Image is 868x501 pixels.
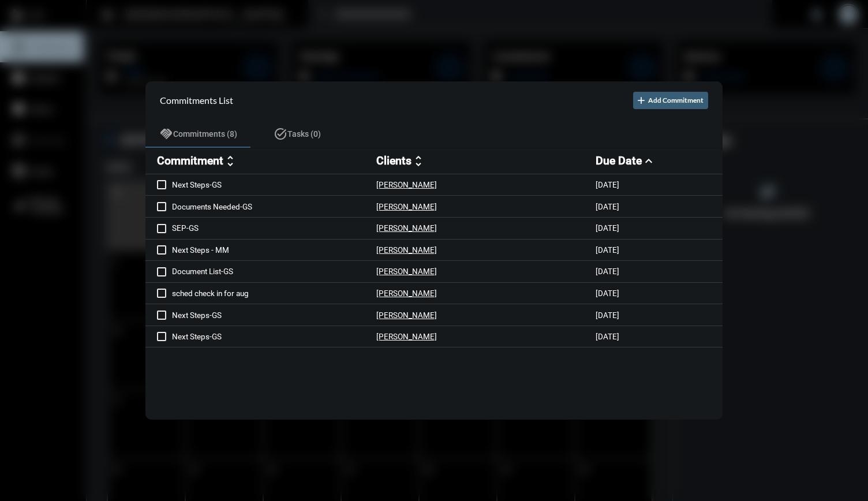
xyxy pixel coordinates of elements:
span: Commitments (8) [173,129,237,139]
p: [PERSON_NAME] [376,311,437,320]
p: [DATE] [596,332,619,341]
p: [PERSON_NAME] [376,180,437,189]
mat-icon: unfold_more [411,154,425,168]
p: [DATE] [596,202,619,211]
p: Next Steps - MM [172,245,376,255]
p: [PERSON_NAME] [376,223,437,233]
p: [DATE] [596,245,619,255]
p: [PERSON_NAME] [376,245,437,255]
button: Add Commitment [633,92,708,109]
p: [DATE] [596,267,619,276]
p: Next Steps-GS [172,332,376,341]
p: Document List-GS [172,267,376,276]
h2: Due Date [596,154,642,167]
p: Next Steps-GS [172,180,376,189]
p: [DATE] [596,223,619,233]
p: [DATE] [596,289,619,298]
p: SEP-GS [172,223,376,233]
mat-icon: expand_less [642,154,656,168]
h2: Commitments List [160,95,233,106]
span: Tasks (0) [287,129,321,139]
p: Documents Needed-GS [172,202,376,211]
p: [PERSON_NAME] [376,332,437,341]
p: [PERSON_NAME] [376,202,437,211]
p: [PERSON_NAME] [376,267,437,276]
mat-icon: unfold_more [223,154,237,168]
p: sched check in for aug [172,289,376,298]
h2: Clients [376,154,411,167]
p: [DATE] [596,180,619,189]
p: Next Steps-GS [172,311,376,320]
mat-icon: handshake [159,127,173,141]
p: [PERSON_NAME] [376,289,437,298]
p: [DATE] [596,311,619,320]
mat-icon: task_alt [274,127,287,141]
mat-icon: add [635,95,647,106]
h2: Commitment [157,154,223,167]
